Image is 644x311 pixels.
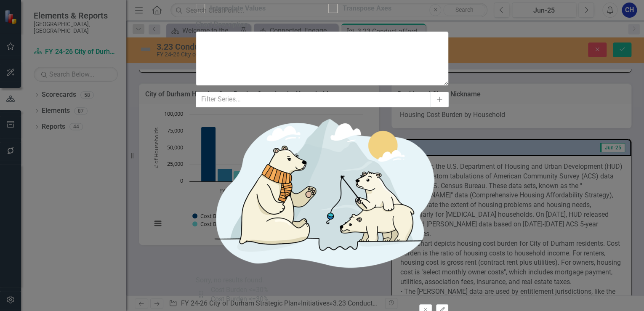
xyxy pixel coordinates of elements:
div: Cost Burden <=30% [211,295,269,304]
input: Filter Series... [196,92,431,107]
div: Interpolate Values [210,4,266,13]
label: Chart Description [196,20,448,29]
img: No results found [196,107,448,276]
div: Sorry, no results found. [196,276,448,285]
div: Transpose Axes [343,4,391,13]
div: Cost Burden <=30% [211,285,269,295]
